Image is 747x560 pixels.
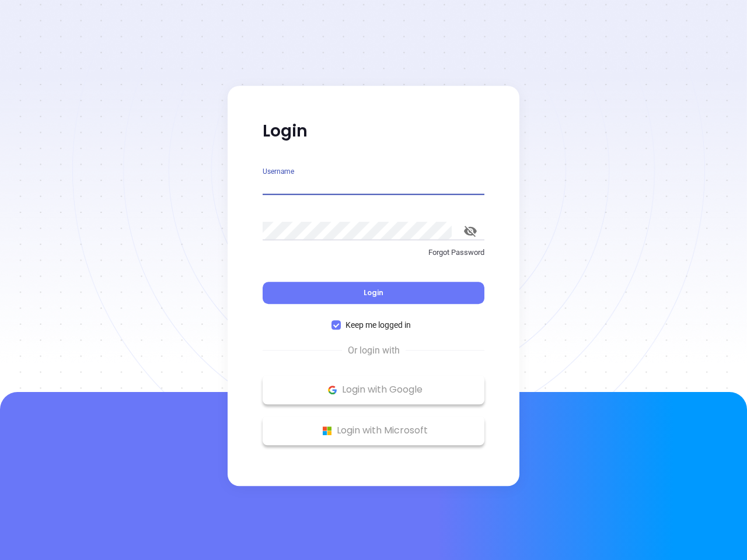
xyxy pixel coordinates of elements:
[268,422,479,439] p: Login with Microsoft
[263,416,484,445] button: Microsoft Logo Login with Microsoft
[268,381,479,398] p: Login with Google
[364,288,383,297] span: Login
[263,247,484,258] p: Forgot Password
[263,247,484,268] a: Forgot Password
[263,168,294,175] label: Username
[263,375,484,404] button: Google Logo Login with Google
[325,383,340,397] img: Google Logo
[342,344,406,358] span: Or login with
[456,217,484,245] button: toggle password visibility
[320,423,334,438] img: Microsoft Logo
[341,318,416,331] span: Keep me logged in
[263,282,484,304] button: Login
[263,121,484,142] p: Login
